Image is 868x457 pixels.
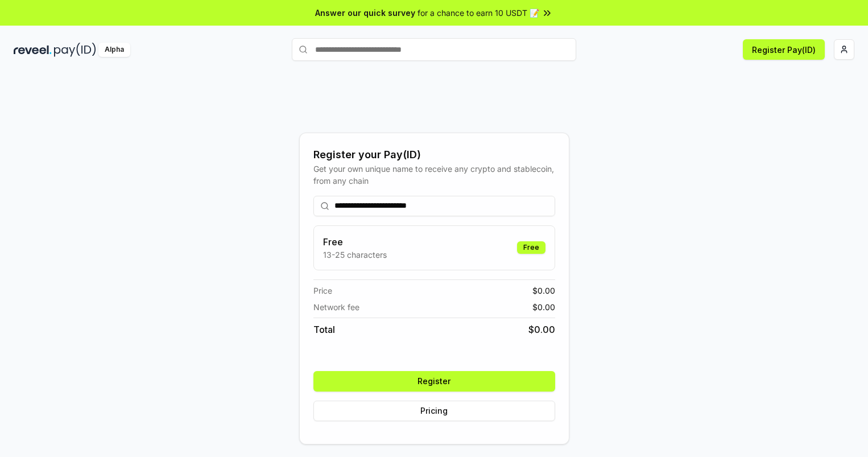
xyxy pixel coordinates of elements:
[517,241,545,254] div: Free
[313,147,555,163] div: Register your Pay(ID)
[14,43,52,57] img: reveel_dark
[323,249,387,261] p: 13-25 characters
[418,7,539,19] span: for a chance to earn 10 USDT 📝
[532,301,555,313] span: $ 0.00
[743,39,825,60] button: Register Pay(ID)
[315,7,415,19] span: Answer our quick survey
[532,285,555,297] span: $ 0.00
[323,235,387,249] h3: Free
[313,285,332,297] span: Price
[313,301,359,313] span: Network fee
[313,371,555,392] button: Register
[54,43,96,57] img: pay_id
[313,163,555,187] div: Get your own unique name to receive any crypto and stablecoin, from any chain
[313,401,555,421] button: Pricing
[528,323,555,336] span: $ 0.00
[313,323,335,336] span: Total
[98,43,130,57] div: Alpha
